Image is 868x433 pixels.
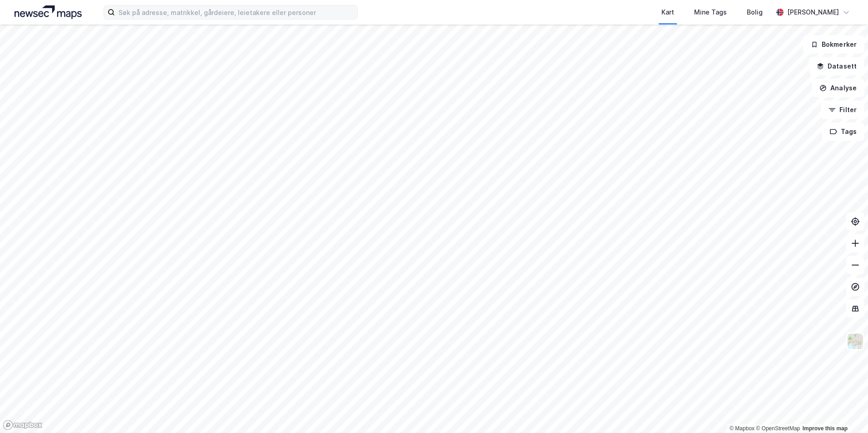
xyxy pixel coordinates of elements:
[747,7,763,18] div: Bolig
[15,5,82,19] img: logo.a4113a55bc3d86da70a041830d287a7e.svg
[115,5,357,19] input: Søk på adresse, matrikkel, gårdeiere, leietakere eller personer
[661,7,674,18] div: Kart
[823,389,868,433] iframe: Chat Widget
[694,7,727,18] div: Mine Tags
[787,7,839,18] div: [PERSON_NAME]
[823,389,868,433] div: Kontrollprogram for chat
